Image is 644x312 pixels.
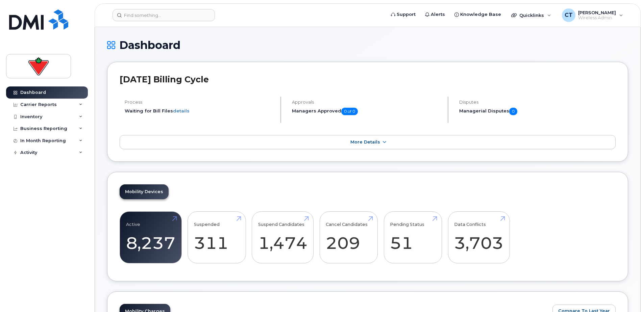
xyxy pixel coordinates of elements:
a: details [173,108,190,113]
h4: Process [125,100,275,105]
h2: [DATE] Billing Cycle [120,74,616,84]
a: Pending Status 51 [390,215,436,260]
a: Suspended 311 [194,215,240,260]
li: Waiting for Bill Files [125,108,275,114]
a: Suspend Candidates 1,474 [258,215,307,260]
span: More Details [350,139,380,145]
h5: Managers Approved [292,108,442,115]
h1: Dashboard [107,39,628,51]
a: Mobility Devices [120,184,169,199]
h4: Disputes [459,100,616,105]
span: 0 of 0 [341,108,358,115]
a: Cancel Candidates 209 [326,215,371,260]
h5: Managerial Disputes [459,108,616,115]
a: Data Conflicts 3,703 [454,215,503,260]
span: 0 [509,108,517,115]
h4: Approvals [292,100,442,105]
a: Active 8,237 [126,215,175,260]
